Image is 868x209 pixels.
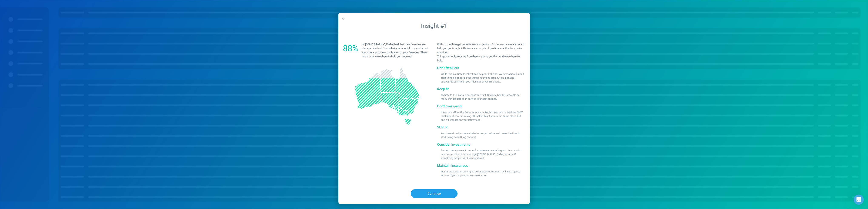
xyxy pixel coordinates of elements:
[437,65,459,71] span: Don't freak out
[411,189,458,198] button: Continue
[437,104,462,109] span: Don't overspend
[437,110,525,122] div: If you can afford the Commodore you like, but you can't afford the BMW, think about compromising....
[437,93,525,101] div: It's time to think about exercise and diet. Keeping healthy prevents so many things: getting in e...
[437,87,449,92] span: Keep fit
[338,13,530,39] div: Insight #1
[343,42,358,55] span: 88%
[437,163,468,168] span: Maintain insurances
[437,131,525,139] div: You haven't really concentrated on super before and now's the time to start doing something about...
[437,170,525,177] div: Insurance cover is not only to cover your mortgage, it will also replace income if you or your pa...
[437,149,525,160] div: Putting money away in super for retirement sounds great but you also can't access it until around...
[437,142,470,147] span: Consider investments
[437,42,525,54] span: With so much to get done it's easy to get lost. Do not worry, we are here to help you get trough ...
[362,42,431,58] span: of [DEMOGRAPHIC_DATA] feel that their finances are disorganised and from what you have told us, y...
[437,54,525,63] div: Things can only improve from here - you've got this! And we're here to help.
[854,195,864,205] iframe: Intercom live chat
[437,72,525,84] div: While this is a time to reflect and be proud of what you've achieved, don't start thinking about ...
[437,125,448,130] span: SUPER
